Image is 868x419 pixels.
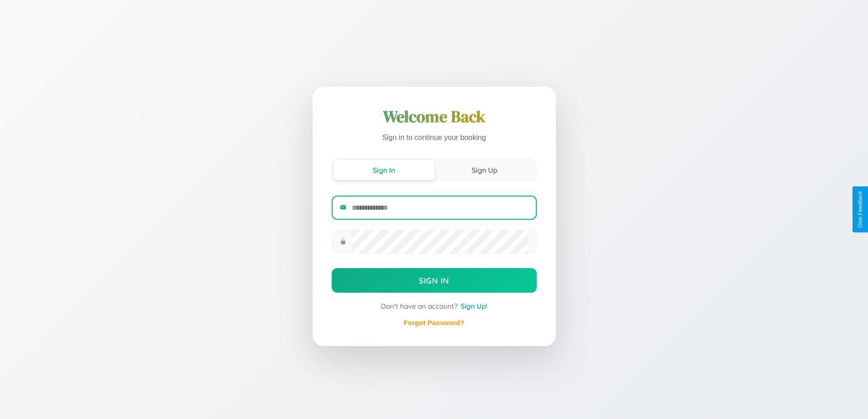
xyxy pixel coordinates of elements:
[461,302,488,310] span: Sign Up!
[434,160,535,180] button: Sign Up
[404,319,464,326] a: Forgot Password?
[332,106,537,128] h1: Welcome Back
[332,268,537,293] button: Sign In
[857,191,863,228] div: Give Feedback
[334,160,434,180] button: Sign In
[332,302,537,310] div: Don't have an account?
[332,131,537,145] p: Sign in to continue your booking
